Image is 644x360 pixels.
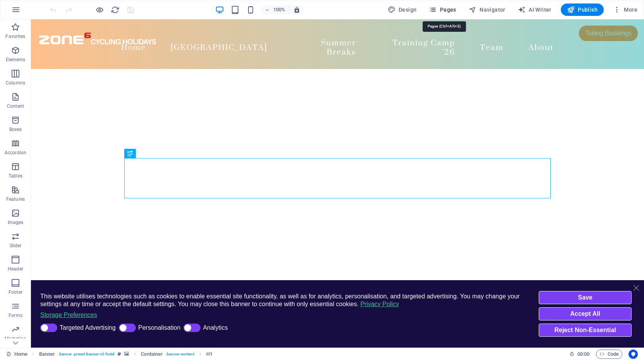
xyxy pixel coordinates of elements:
button: Navigator [466,3,509,16]
p: Tables [9,173,22,179]
span: Publish [567,6,598,14]
ul: Storage Preferences [9,303,502,314]
p: Marketing [5,336,26,342]
span: Click to select. Double-click to edit [39,350,55,359]
button: Pages [426,3,459,16]
button: Click here to leave preview mode and continue editing [95,5,104,14]
span: This website utilises technologies such as cookies to enable essential site functionality, as wel... [9,274,489,288]
p: Content [7,103,24,109]
span: More [613,6,637,14]
a: Click to cancel selection. Double-click to open Pages [6,350,27,359]
button: AI Writer [515,3,555,16]
h6: 100% [273,5,286,14]
p: Header [8,266,23,272]
button: reload [110,5,120,14]
button: Design [385,3,420,16]
h6: Session time [569,350,590,359]
button: More [610,3,641,16]
a: Storage Preferences [9,292,502,300]
a: Privacy Policy [329,281,368,289]
span: AI Writer [518,6,552,14]
p: Elements [6,57,26,63]
button: Reject Non-Essential [508,304,601,317]
button: Accept All [508,288,601,301]
button: Publish [561,3,604,16]
nav: breadcrumb [39,350,212,359]
span: Navigator [469,6,505,14]
span: Targeted Advertising [29,305,85,312]
p: Accordion [5,150,26,156]
button: Save [508,272,601,285]
button: Code [596,350,622,359]
span: . banner-content [166,350,194,359]
span: Click to select. Double-click to edit [141,350,163,359]
span: Personalisation [107,305,149,312]
p: Favorites [5,33,25,40]
p: Slider [10,243,22,249]
i: This element is a customizable preset [118,352,121,356]
i: Reload page [111,5,120,14]
span: Code [599,350,619,359]
p: Footer [9,289,22,295]
button: 100% [262,5,289,14]
button: Usercentrics [629,350,638,359]
p: Columns [6,80,25,86]
p: Images [8,219,24,226]
i: This element contains a background [124,352,129,356]
span: Design [388,6,417,14]
span: Analytics [172,305,197,312]
p: Boxes [9,126,22,133]
p: Features [6,196,25,202]
span: 00 00 [577,350,589,359]
i: On resize automatically adjust zoom level to fit chosen device. [293,6,300,13]
p: Forms [9,312,22,319]
span: Pages [429,6,456,14]
div: Design (Ctrl+Alt+Y) [385,3,420,16]
span: : [583,351,584,357]
span: . banner .preset-banner-v3-hotel [58,350,115,359]
span: Click to select. Double-click to edit [206,350,212,359]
